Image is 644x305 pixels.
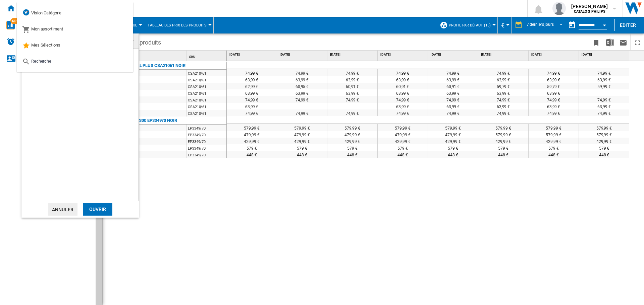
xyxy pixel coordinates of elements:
img: wiser-icon-blue.png [22,8,30,16]
span: Vision Catégorie [31,10,61,15]
span: Mon assortiment [31,26,63,31]
span: Recherche [31,59,51,64]
button: Annuler [48,203,77,216]
div: Ouvrir [83,203,112,216]
span: Mes Sélections [31,43,60,48]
